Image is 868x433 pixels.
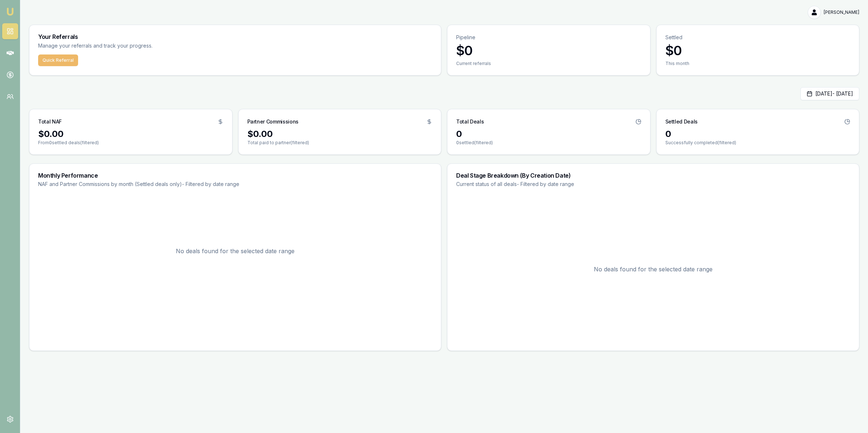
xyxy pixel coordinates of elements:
p: Current status of all deals - Filtered by date range [456,181,850,188]
div: This month [665,61,851,66]
h3: $0 [456,43,641,58]
div: 0 [665,128,851,140]
h3: Settled Deals [665,118,698,125]
div: $0.00 [38,128,223,140]
h3: Total NAF [38,118,62,125]
p: 0 settled (filtered) [456,140,641,146]
div: $0.00 [247,128,433,140]
h3: Your Referrals [38,34,432,40]
p: Total paid to partner (filtered) [247,140,433,146]
h3: Deal Stage Breakdown (By Creation Date) [456,173,850,178]
button: Quick Referral [38,54,78,66]
p: Pipeline [456,34,641,41]
h3: Partner Commissions [247,118,299,125]
h3: Total Deals [456,118,484,125]
span: [PERSON_NAME] [824,9,859,15]
h3: $0 [665,43,851,58]
img: emu-icon-u.png [6,7,15,16]
div: Current referrals [456,61,641,66]
button: [DATE]- [DATE] [800,87,859,100]
p: Successfully completed (filtered) [665,140,851,146]
p: Settled [665,34,851,41]
h3: Monthly Performance [38,173,432,178]
p: Manage your referrals and track your progress. [38,42,224,50]
p: From 0 settled deals (filtered) [38,140,223,146]
p: NAF and Partner Commissions by month (Settled deals only) - Filtered by date range [38,181,432,188]
div: No deals found for the selected date range [456,197,850,342]
div: 0 [456,128,641,140]
div: No deals found for the selected date range [38,197,432,305]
